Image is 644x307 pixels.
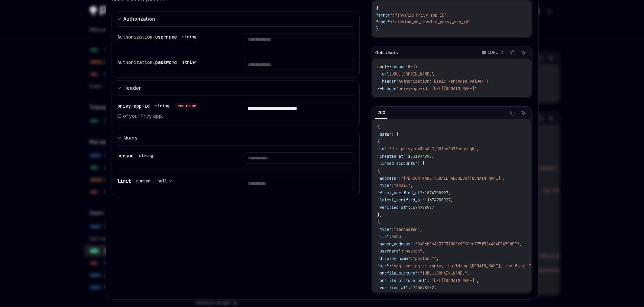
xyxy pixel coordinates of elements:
span: , [477,146,479,152]
span: "[PERSON_NAME][EMAIL_ADDRESS][DOMAIN_NAME]" [401,176,503,181]
span: \ [486,79,488,84]
span: "owner_address" [377,241,413,247]
span: : [ [391,132,399,137]
span: "payton ↑" [413,256,436,261]
span: "farcaster" [394,227,420,232]
span: } [376,26,378,31]
button: Copy the contents from the code block [508,109,517,117]
span: Authorization. [117,59,155,65]
span: "type" [377,183,391,188]
span: , [422,248,425,254]
span: , [436,256,439,261]
span: GET [408,64,415,69]
span: , [467,270,470,276]
button: Ask AI [519,48,528,57]
span: : [390,19,392,25]
span: cursor [117,153,134,159]
div: 200 [375,109,387,117]
span: \ [415,64,418,69]
span: : [391,227,394,232]
span: "Invalid Privy app ID" [395,13,447,18]
span: [URL][DOMAIN_NAME] [389,71,432,77]
span: "latest_verified_at" [377,197,425,203]
span: 1674788927 [425,190,448,196]
span: "code" [376,19,390,25]
span: "payton" [403,248,422,254]
span: "first_verified_at" [377,190,422,196]
span: 'privy-app-id: [URL][DOMAIN_NAME]' [396,86,477,91]
span: "[URL][DOMAIN_NAME]" [420,270,467,276]
span: "data" [377,132,391,137]
span: "type" [377,227,391,232]
span: password [155,59,177,65]
div: Authorization [123,15,155,23]
span: , [451,197,453,203]
span: "profile_picture_url" [377,278,427,283]
span: }, [377,212,382,218]
span: : [427,278,429,283]
span: , [401,234,403,239]
span: : [401,248,403,254]
span: { [377,124,380,130]
span: --header [377,86,396,91]
span: , [503,176,505,181]
p: ID of your Privy app. [117,112,228,120]
span: : [387,146,389,152]
div: required [175,103,199,109]
div: string [155,103,169,109]
span: --header [377,79,396,84]
div: string [139,153,153,158]
span: "linked_accounts" [377,161,418,166]
div: string [182,34,196,40]
div: privy-app-id [117,103,199,109]
span: : [406,154,408,159]
span: 1740678402 [410,285,434,290]
span: 1731974895 [408,154,432,159]
span: "bio" [377,263,389,269]
span: : [425,197,427,203]
button: cURL [478,47,506,59]
div: Authorization.username [117,34,199,40]
div: Authorization.password [117,59,199,66]
span: { [377,219,380,225]
span: : [422,190,425,196]
span: privy-app-id [117,103,150,109]
span: : [389,263,391,269]
span: "created_at" [377,154,406,159]
button: expand input section [112,11,360,26]
span: , [410,183,413,188]
div: limit [117,178,175,184]
span: { [377,168,380,174]
span: "verified_at" [377,285,408,290]
span: --url [377,71,389,77]
span: 1674788927 [410,205,434,210]
span: "missing_or_invalid_privy_app_id" [392,19,471,25]
span: : [408,205,410,210]
span: curl [377,64,387,69]
span: "did:privy:cm3np4u9j001rc8b73seqmqqk" [389,146,477,152]
span: , [434,285,436,290]
p: cURL [487,50,498,55]
span: : [ [418,161,425,166]
div: string [182,60,196,65]
span: "verified_at" [377,205,408,210]
button: Copy the contents from the code block [508,48,517,57]
span: : [389,234,391,239]
span: , [432,154,434,159]
span: , [519,241,522,247]
span: --request [387,64,408,69]
span: : [410,256,413,261]
span: username [155,34,177,40]
button: expand input section [112,80,360,95]
span: "display_name" [377,256,410,261]
span: 4423 [391,234,401,239]
span: "error" [376,13,392,18]
span: "id" [377,146,387,152]
button: Ask AI [519,109,528,117]
div: cursor [117,152,156,159]
span: , [420,227,422,232]
span: "profile_picture" [377,270,418,276]
span: , [477,278,479,283]
span: "fid" [377,234,389,239]
span: : [392,13,395,18]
